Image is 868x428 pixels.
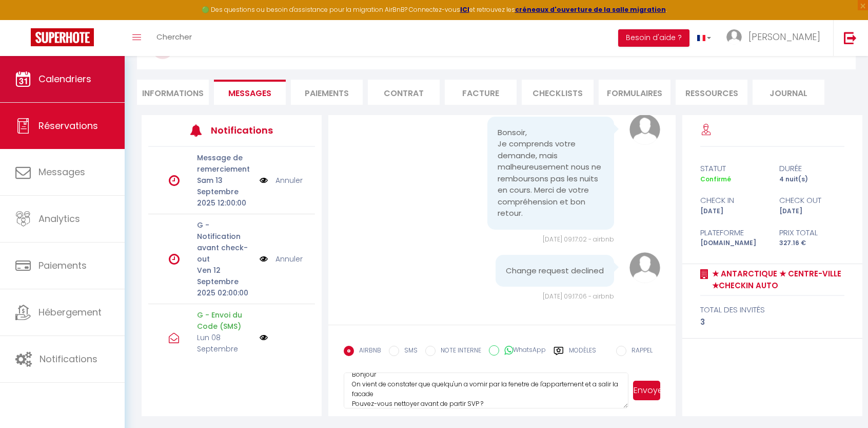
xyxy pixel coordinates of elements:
pre: Change request declined [506,265,604,277]
span: Chercher [156,31,192,42]
div: check out [772,194,851,207]
label: AIRBNB [354,346,381,357]
label: RAPPEL [626,346,653,357]
a: Annuler [275,175,303,186]
div: 327.16 € [772,238,851,248]
label: Modèles [569,346,596,364]
img: NO IMAGE [260,175,268,186]
span: Hébergement [38,306,102,319]
li: Journal [753,80,824,105]
label: SMS [399,346,418,357]
img: avatar.png [629,114,660,145]
a: créneaux d'ouverture de la salle migration [515,5,666,14]
button: Ouvrir le widget de chat LiveChat [8,4,39,35]
li: Ressources [676,80,747,105]
span: [DATE] 09:17:06 - airbnb [543,292,614,301]
p: Ven 12 Septembre 2025 02:00:00 [197,265,253,299]
img: logout [844,31,857,44]
span: [DATE] 09:17:02 - airbnb [543,235,614,244]
div: total des invités [700,304,844,316]
pre: Bonsoir, Je comprends votre demande, mais malheureusement nous ne remboursons pas les nuits en co... [498,127,604,219]
label: NOTE INTERNE [436,346,481,357]
div: [DATE] [772,207,851,216]
a: ★ ANTARCTIQUE ★ CENTRE-VILLE ★Checkin Auto [708,268,844,292]
a: Annuler [275,253,303,265]
button: Besoin d'aide ? [618,29,689,47]
a: ICI [460,5,469,14]
li: Paiements [291,80,363,105]
img: ... [726,29,742,45]
div: durée [772,162,851,175]
div: Prix total [772,227,851,239]
p: G - Notification avant check-out [197,219,253,265]
h3: Notifications [211,119,280,142]
a: Chercher [149,20,200,56]
li: FORMULAIRES [599,80,670,105]
li: Facture [445,80,517,105]
li: Informations [137,80,209,105]
span: Confirmé [700,175,731,183]
img: Super Booking [31,28,94,46]
li: CHECKLISTS [522,80,594,105]
span: [PERSON_NAME] [748,30,820,43]
button: Envoyer [633,381,660,400]
span: Analytics [38,212,80,225]
div: check in [694,194,773,207]
li: Contrat [368,80,440,105]
div: 3 [700,316,844,328]
p: G - Envoi du Code (SMS) [197,309,253,332]
label: WhatsApp [499,345,546,357]
img: NO IMAGE [260,253,268,265]
span: Messages [38,165,85,178]
span: Paiements [38,259,87,272]
img: avatar.png [629,252,660,283]
span: Messages [228,87,271,99]
a: ... [PERSON_NAME] [719,20,833,56]
div: [DATE] [694,207,773,216]
img: NO IMAGE [260,333,268,342]
p: Sam 13 Septembre 2025 12:00:00 [197,175,253,209]
div: Plateforme [694,227,773,239]
div: 4 nuit(s) [772,175,851,184]
span: Notifications [40,352,97,365]
p: Message de remerciement [197,152,253,175]
span: Réservations [38,119,98,132]
div: statut [694,162,773,175]
span: Calendriers [38,72,91,85]
div: [DOMAIN_NAME] [694,238,773,248]
p: Lun 08 Septembre 2025 15:00:00 [197,332,253,366]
